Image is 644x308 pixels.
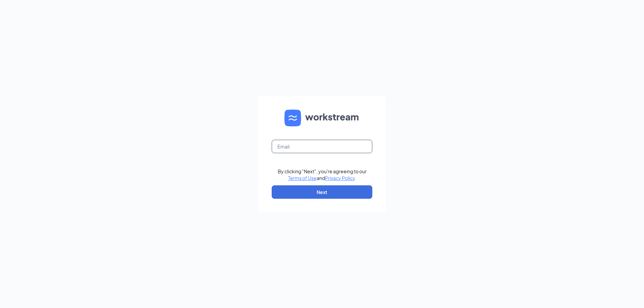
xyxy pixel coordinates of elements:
img: WS logo and Workstream text [284,110,360,126]
a: Privacy Policy [325,175,355,181]
button: Next [272,185,372,199]
div: By clicking "Next", you're agreeing to our and . [278,168,367,181]
a: Terms of Use [288,175,317,181]
input: Email [272,140,372,153]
